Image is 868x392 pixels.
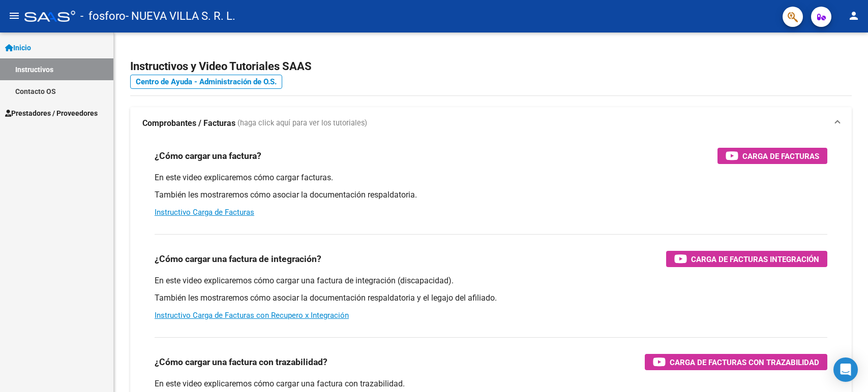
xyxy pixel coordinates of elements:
p: También les mostraremos cómo asociar la documentación respaldatoria. [155,189,827,201]
strong: Comprobantes / Facturas [142,118,235,129]
p: En este video explicaremos cómo cargar una factura de integración (discapacidad). [155,275,827,286]
span: Prestadores / Proveedores [5,108,98,119]
span: - NUEVA VILLA S. R. L. [126,5,235,27]
button: Carga de Facturas Integración [666,251,827,267]
mat-icon: person [848,10,860,22]
span: Carga de Facturas con Trazabilidad [670,356,819,369]
span: Carga de Facturas [742,150,819,162]
a: Instructivo Carga de Facturas [155,208,254,217]
mat-icon: menu [8,10,20,22]
button: Carga de Facturas [717,148,827,164]
p: En este video explicaremos cómo cargar facturas. [155,172,827,183]
h3: ¿Cómo cargar una factura con trazabilidad? [155,355,327,369]
span: Carga de Facturas Integración [691,253,819,266]
span: Inicio [5,42,31,53]
a: Centro de Ayuda - Administración de O.S. [130,75,282,89]
h3: ¿Cómo cargar una factura? [155,149,261,163]
h2: Instructivos y Video Tutoriales SAAS [130,57,852,76]
p: En este video explicaremos cómo cargar una factura con trazabilidad. [155,378,827,389]
span: (haga click aquí para ver los tutoriales) [237,118,367,129]
span: - fosforo [80,5,126,27]
mat-expansion-panel-header: Comprobantes / Facturas (haga click aquí para ver los tutoriales) [130,107,852,140]
p: También les mostraremos cómo asociar la documentación respaldatoria y el legajo del afiliado. [155,292,827,304]
div: Open Intercom Messenger [833,357,858,382]
h3: ¿Cómo cargar una factura de integración? [155,252,321,266]
button: Carga de Facturas con Trazabilidad [645,354,827,370]
a: Instructivo Carga de Facturas con Recupero x Integración [155,311,349,320]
